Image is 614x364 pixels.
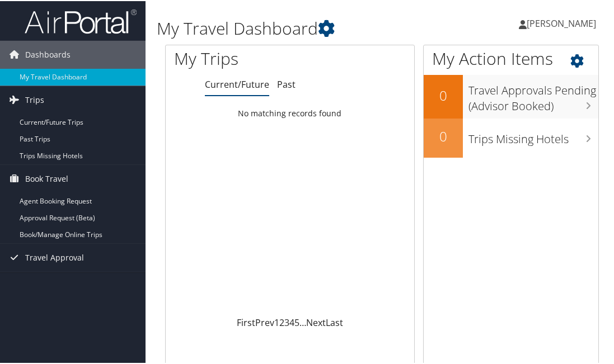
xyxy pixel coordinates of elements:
a: [PERSON_NAME] [519,6,607,39]
h2: 0 [424,85,463,104]
h1: My Travel Dashboard [157,16,457,39]
a: 1 [274,315,279,328]
span: Trips [25,85,44,113]
span: Travel Approval [25,243,84,271]
h3: Trips Missing Hotels [468,125,598,146]
span: Book Travel [25,164,68,192]
a: 0Travel Approvals Pending (Advisor Booked) [424,74,598,117]
a: Last [326,315,343,328]
a: 4 [289,315,294,328]
span: … [299,315,306,328]
h1: My Trips [174,46,302,69]
a: Past [277,77,296,89]
img: airportal-logo.png [25,7,137,34]
a: Prev [255,315,274,328]
span: Dashboards [25,40,71,68]
td: No matching records found [166,102,414,122]
a: 2 [279,315,284,328]
a: 5 [294,315,299,328]
a: First [237,315,255,328]
h1: My Action Items [424,46,598,69]
span: [PERSON_NAME] [527,16,596,29]
a: Next [306,315,326,328]
a: Current/Future [205,77,269,89]
a: 0Trips Missing Hotels [424,117,598,157]
h2: 0 [424,126,463,145]
h3: Travel Approvals Pending (Advisor Booked) [468,76,598,113]
a: 3 [284,315,289,328]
